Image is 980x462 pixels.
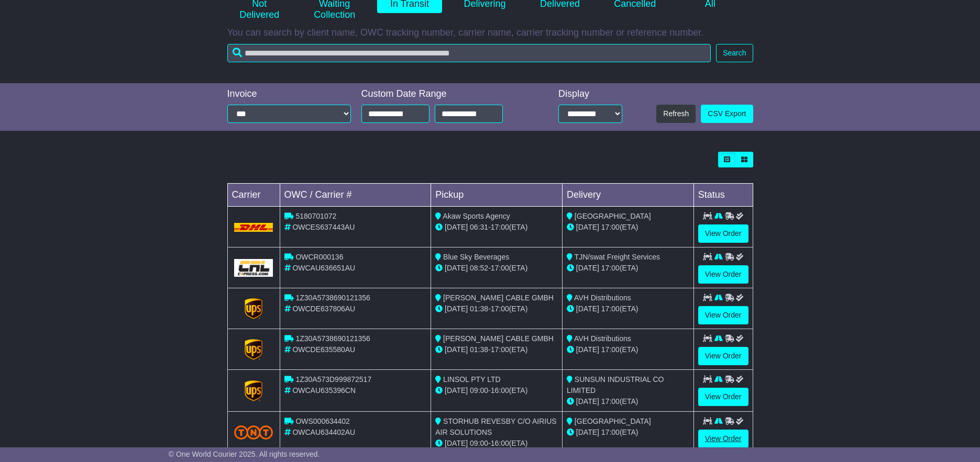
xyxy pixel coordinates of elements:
[245,339,262,360] img: GetCarrierServiceLogo
[292,386,356,395] span: OWCAU635396CN
[435,417,556,436] span: STORHUB REVESBY C/O AIRIUS AIR SOLUTIONS
[567,344,689,355] div: (ETA)
[601,305,620,313] span: 17:00
[698,430,748,448] a: View Order
[601,397,620,405] span: 17:00
[443,294,554,302] span: [PERSON_NAME] CABLE GMBH
[234,223,273,231] img: DHL.png
[698,224,748,243] a: View Order
[280,184,431,207] td: OWC / Carrier #
[443,253,509,261] span: Blue Sky Beverages
[227,184,280,207] td: Carrier
[435,438,558,449] div: - (ETA)
[567,396,689,407] div: (ETA)
[576,397,599,405] span: [DATE]
[716,44,753,62] button: Search
[698,306,748,324] a: View Order
[491,305,509,313] span: 17:00
[445,439,468,447] span: [DATE]
[295,212,336,220] span: 5180701072
[227,88,351,100] div: Invoice
[562,184,693,207] td: Delivery
[558,88,622,100] div: Display
[601,264,620,272] span: 17:00
[435,222,558,233] div: - (ETA)
[491,345,509,354] span: 17:00
[292,345,355,354] span: OWCDE635580AU
[491,264,509,272] span: 17:00
[698,265,748,284] a: View Order
[435,303,558,314] div: - (ETA)
[698,388,748,406] a: View Order
[445,305,468,313] span: [DATE]
[698,347,748,365] a: View Order
[567,303,689,314] div: (ETA)
[567,263,689,274] div: (ETA)
[574,294,631,302] span: AVH Distributions
[295,334,370,343] span: 1Z30A5738690121356
[234,425,273,440] img: TNT_Domestic.png
[491,439,509,447] span: 16:00
[292,223,355,231] span: OWCES637443AU
[435,344,558,355] div: - (ETA)
[470,223,488,231] span: 06:31
[292,264,355,272] span: OWCAU636651AU
[443,375,500,384] span: LINSOL PTY LTD
[445,386,468,395] span: [DATE]
[227,27,753,39] p: You can search by client name, OWC tracking number, carrier name, carrier tracking number or refe...
[295,294,370,302] span: 1Z30A5738690121356
[567,375,664,395] span: SUNSUN INDUSTRIAL CO LIMITED
[575,253,660,261] span: TJN/swat Freight Services
[567,427,689,438] div: (ETA)
[295,375,371,384] span: 1Z30A573D999872517
[445,223,468,231] span: [DATE]
[361,88,530,100] div: Custom Date Range
[576,223,599,231] span: [DATE]
[431,184,563,207] td: Pickup
[443,334,554,343] span: [PERSON_NAME] CABLE GMBH
[601,345,620,354] span: 17:00
[435,385,558,396] div: - (ETA)
[443,212,510,220] span: Akaw Sports Agency
[575,212,651,220] span: [GEOGRAPHIC_DATA]
[567,222,689,233] div: (ETA)
[491,386,509,395] span: 16:00
[693,184,753,207] td: Status
[574,334,631,343] span: AVH Distributions
[234,259,273,277] img: GetCarrierServiceLogo
[470,345,488,354] span: 01:38
[701,105,753,123] a: CSV Export
[601,223,620,231] span: 17:00
[292,305,355,313] span: OWCDE637806AU
[576,428,599,436] span: [DATE]
[576,305,599,313] span: [DATE]
[295,417,350,425] span: OWS000634402
[470,439,488,447] span: 09:00
[470,305,488,313] span: 01:38
[445,345,468,354] span: [DATE]
[656,105,696,123] button: Refresh
[575,417,651,425] span: [GEOGRAPHIC_DATA]
[245,298,262,319] img: GetCarrierServiceLogo
[576,345,599,354] span: [DATE]
[292,428,355,436] span: OWCAU634402AU
[169,450,320,458] span: © One World Courier 2025. All rights reserved.
[245,380,262,401] img: GetCarrierServiceLogo
[445,264,468,272] span: [DATE]
[295,253,343,261] span: OWCR000136
[435,263,558,274] div: - (ETA)
[576,264,599,272] span: [DATE]
[470,386,488,395] span: 09:00
[470,264,488,272] span: 08:52
[491,223,509,231] span: 17:00
[601,428,620,436] span: 17:00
